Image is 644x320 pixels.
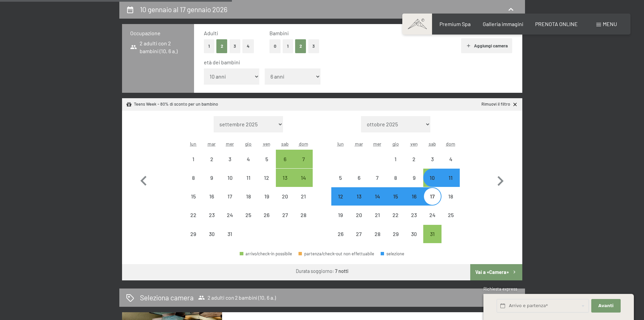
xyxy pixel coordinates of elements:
div: Sat Jan 10 2026 [423,169,442,187]
div: Sun Jan 11 2026 [442,169,460,187]
div: Thu Jan 15 2026 [386,187,405,206]
div: Mon Dec 01 2025 [184,150,202,168]
div: Sun Jan 18 2026 [442,187,460,206]
div: Sun Dec 14 2025 [294,169,312,187]
abbr: mercoledì [226,141,234,147]
div: arrivo/check-in non effettuabile [221,150,239,168]
div: arrivo/check-in non effettuabile [221,206,239,224]
div: arrivo/check-in non effettuabile [423,150,442,168]
div: Tue Dec 09 2025 [202,169,221,187]
div: Sat Jan 24 2026 [423,206,442,224]
div: arrivo/check-in non effettuabile [386,225,405,243]
div: 14 [295,175,312,192]
div: arrivo/check-in non effettuabile [184,169,202,187]
div: 6 [351,175,367,192]
div: arrivo/check-in non effettuabile [184,187,202,206]
div: arrivo/check-in non effettuabile [368,169,386,187]
div: 4 [442,156,459,173]
span: 2 adulti con 2 bambini (10, 6 a.) [130,40,186,55]
button: Aggiungi camera [461,38,512,53]
button: 1 [283,39,293,53]
abbr: lunedì [337,141,344,147]
div: arrivo/check-in non effettuabile [258,187,276,206]
div: 19 [332,212,349,229]
button: 3 [308,39,319,53]
div: arrivo/check-in non effettuabile [350,225,368,243]
button: 1 [204,39,214,53]
div: arrivo/check-in possibile [423,169,442,187]
div: 8 [387,175,404,192]
div: 29 [387,231,404,248]
div: 16 [203,194,220,211]
span: Richiesta express [483,286,517,292]
div: arrivo/check-in non effettuabile [368,225,386,243]
div: arrivo/check-in possibile [240,252,292,256]
div: Wed Dec 17 2025 [221,187,239,206]
div: arrivo/check-in non effettuabile [331,225,350,243]
div: arrivo/check-in non effettuabile [202,225,221,243]
div: 10 [424,175,441,192]
button: Mese successivo [491,116,510,243]
div: arrivo/check-in non effettuabile [184,225,202,243]
div: Mon Jan 26 2026 [331,225,350,243]
div: 15 [387,194,404,211]
div: Fri Dec 26 2025 [258,206,276,224]
button: 2 [216,39,228,53]
div: 17 [221,194,238,211]
div: Tue Jan 27 2026 [350,225,368,243]
div: Wed Dec 03 2025 [221,150,239,168]
div: arrivo/check-in non effettuabile [386,206,405,224]
div: 22 [387,212,404,229]
div: arrivo/check-in non effettuabile [442,187,460,206]
button: 3 [230,39,241,53]
div: Fri Dec 19 2025 [258,187,276,206]
div: Fri Dec 12 2025 [258,169,276,187]
div: 13 [351,194,367,211]
div: Fri Jan 09 2026 [405,169,423,187]
div: arrivo/check-in non effettuabile [294,206,312,224]
div: Wed Dec 24 2025 [221,206,239,224]
div: Wed Jan 21 2026 [368,206,386,224]
div: selezione [381,252,404,256]
abbr: domenica [446,141,455,147]
div: 21 [295,194,312,211]
div: 10 [221,175,238,192]
abbr: sabato [429,141,436,147]
abbr: venerdì [410,141,418,147]
div: arrivo/check-in possibile [276,169,294,187]
div: arrivo/check-in non effettuabile [331,206,350,224]
div: età dei bambini [204,59,507,66]
div: Mon Dec 22 2025 [184,206,202,224]
div: Sat Jan 31 2026 [423,225,442,243]
div: arrivo/check-in non effettuabile [386,169,405,187]
div: arrivo/check-in non effettuabile [258,169,276,187]
div: arrivo/check-in non effettuabile [405,225,423,243]
div: arrivo/check-in non effettuabile [405,169,423,187]
div: Tue Jan 13 2026 [350,187,368,206]
div: arrivo/check-in possibile [294,150,312,168]
span: Adulti [204,30,218,36]
abbr: lunedì [190,141,196,147]
div: Sat Dec 20 2025 [276,187,294,206]
div: 1 [387,156,404,173]
div: arrivo/check-in non effettuabile [202,187,221,206]
div: arrivo/check-in non effettuabile [239,206,258,224]
div: Fri Jan 02 2026 [405,150,423,168]
div: Mon Dec 29 2025 [184,225,202,243]
div: Sat Jan 17 2026 [423,187,442,206]
div: Thu Jan 08 2026 [386,169,405,187]
div: 7 [369,175,386,192]
div: 22 [185,212,202,229]
div: arrivo/check-in non effettuabile [239,150,258,168]
div: arrivo/check-in non effettuabile [350,187,368,206]
div: arrivo/check-in non effettuabile [202,169,221,187]
div: 28 [295,212,312,229]
div: arrivo/check-in non effettuabile [239,169,258,187]
div: arrivo/check-in non effettuabile [350,206,368,224]
span: PRENOTA ONLINE [535,21,578,27]
div: arrivo/check-in non effettuabile [442,206,460,224]
div: 26 [258,212,275,229]
span: Avanti [598,303,614,309]
div: Mon Dec 15 2025 [184,187,202,206]
div: Mon Jan 05 2026 [331,169,350,187]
